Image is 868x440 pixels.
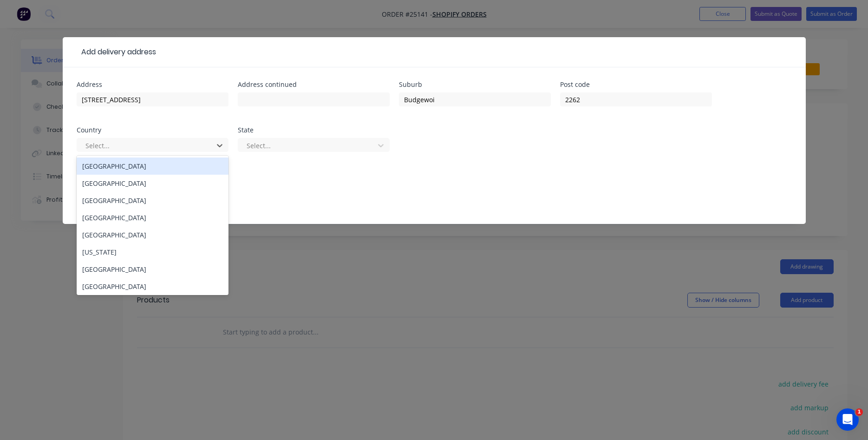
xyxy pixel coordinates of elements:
div: [GEOGRAPHIC_DATA] [77,175,228,192]
div: State [238,127,390,133]
div: [US_STATE] [77,243,228,261]
div: [GEOGRAPHIC_DATA] [77,226,228,243]
div: Suburb [399,81,551,88]
div: Address continued [238,81,390,88]
div: [GEOGRAPHIC_DATA] [77,278,228,295]
div: Address [77,81,228,88]
div: Add delivery address [77,46,156,58]
div: Country [77,127,228,133]
div: [GEOGRAPHIC_DATA] [77,192,228,209]
iframe: Intercom live chat [836,408,859,431]
div: [GEOGRAPHIC_DATA] [77,158,228,175]
div: [GEOGRAPHIC_DATA] [77,261,228,278]
div: [GEOGRAPHIC_DATA] [77,209,228,226]
span: 1 [855,408,863,416]
div: Post code [560,81,712,88]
